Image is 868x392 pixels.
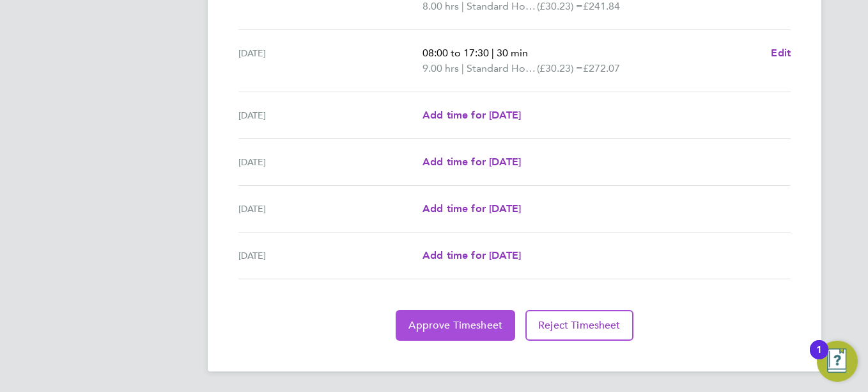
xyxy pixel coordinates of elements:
div: [DATE] [238,108,422,123]
span: Add time for [DATE] [422,109,521,121]
div: [DATE] [238,45,422,76]
span: (£30.23) = [537,62,583,74]
span: | [461,62,464,74]
button: Reject Timesheet [525,310,633,341]
span: Add time for [DATE] [422,249,521,261]
span: Add time for [DATE] [422,156,521,168]
a: Add time for [DATE] [422,248,521,263]
span: Approve Timesheet [408,319,502,332]
a: Add time for [DATE] [422,108,521,123]
div: [DATE] [238,201,422,216]
span: £272.07 [583,62,620,74]
span: 30 min [497,47,528,59]
span: Reject Timesheet [538,319,621,332]
button: Approve Timesheet [396,310,515,341]
div: [DATE] [238,154,422,170]
a: Add time for [DATE] [422,201,521,216]
span: Add time for [DATE] [422,202,521,215]
span: | [492,47,494,59]
div: [DATE] [238,248,422,263]
span: 9.00 hrs [422,62,459,74]
span: 08:00 to 17:30 [422,47,489,59]
div: 1 [816,350,822,366]
span: Standard Hourly [467,61,537,76]
a: Edit [771,45,791,61]
button: Open Resource Center, 1 new notification [817,341,858,382]
span: Edit [771,47,791,59]
a: Add time for [DATE] [422,154,521,170]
